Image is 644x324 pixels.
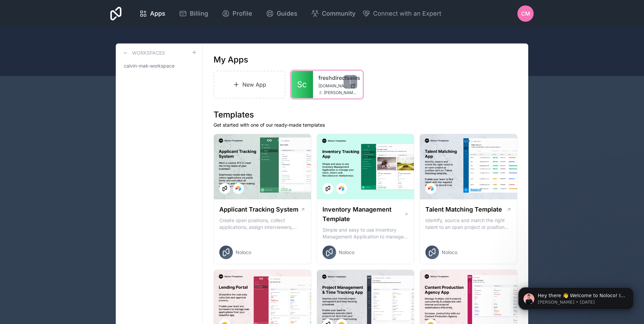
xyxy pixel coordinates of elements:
[134,6,171,21] a: Apps
[318,83,348,89] span: [DOMAIN_NAME]
[306,6,361,21] a: Community
[373,9,441,18] span: Connect with an Expert
[233,9,252,18] span: Profile
[425,205,502,214] h1: Talent Matching Template
[425,217,512,231] p: Identify, source and match the right talent to an open project or position with our Talent Matchi...
[150,9,165,18] span: Apps
[260,6,303,21] a: Guides
[339,249,354,256] span: Noloco
[219,205,298,214] h1: Applicant Tracking System
[214,109,517,120] h1: Templates
[214,54,248,65] h1: My Apps
[521,10,530,18] span: CM
[323,227,409,240] p: Simple and easy to use Inventory Management Application to manage your stock, orders and Manufact...
[324,90,357,95] span: [PERSON_NAME][EMAIL_ADDRESS][DOMAIN_NAME]
[508,273,644,321] iframe: Intercom notifications message
[442,249,457,256] span: Noloco
[173,6,214,21] a: Billing
[124,62,174,69] span: calvin-mak-workspace
[318,74,357,82] a: freshdirectsales
[132,50,165,56] h3: Workspaces
[323,205,404,224] h1: Inventory Management Template
[322,9,355,18] span: Community
[216,6,258,21] a: Profile
[121,60,197,72] a: calvin-mak-workspace
[277,9,297,18] span: Guides
[214,122,517,128] p: Get started with one of our ready-made templates
[121,49,165,57] a: Workspaces
[291,71,313,98] a: Sc
[339,186,344,191] img: Airtable Logo
[318,83,357,89] a: [DOMAIN_NAME]
[297,79,307,90] span: Sc
[190,9,208,18] span: Billing
[236,186,241,191] img: Airtable Logo
[236,249,251,256] span: Noloco
[219,217,306,231] p: Create open positions, collect applications, assign interviewers, centralise candidate feedback a...
[362,9,441,18] button: Connect with an Expert
[428,186,434,191] img: Airtable Logo
[214,71,286,98] a: New App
